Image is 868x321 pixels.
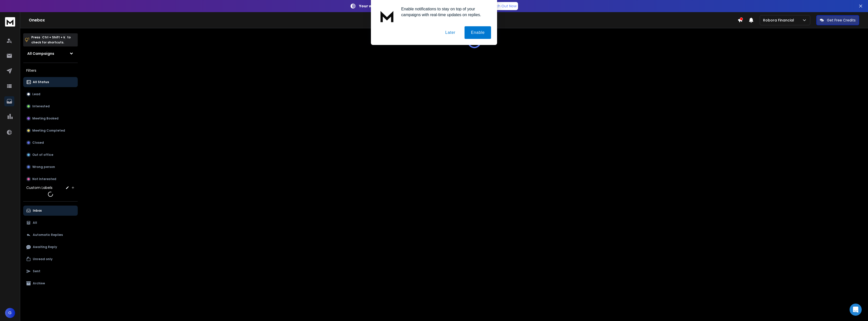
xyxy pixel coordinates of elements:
button: Inbox [23,206,78,216]
button: Meeting Completed [23,126,78,136]
button: G [5,308,15,318]
h3: Custom Labels [26,185,52,190]
h1: All Campaigns [27,51,54,56]
button: Awaiting Reply [23,242,78,252]
button: Automatic Replies [23,230,78,240]
p: Archive [33,281,45,285]
button: Sent [23,266,78,276]
img: notification icon [377,6,397,26]
div: Enable notifications to stay on top of your campaigns with real-time updates on replies. [397,6,491,18]
p: Meeting Booked [32,116,59,120]
p: Meeting Completed [32,129,65,133]
button: Later [439,26,462,39]
button: Interested [23,101,78,111]
p: Out of office [32,153,53,157]
button: Unread only [23,254,78,264]
button: Meeting Booked [23,113,78,124]
p: Sent [33,269,40,273]
button: Closed [23,138,78,148]
p: Wrong person [32,165,55,169]
p: All [33,221,37,225]
p: Closed [32,141,44,145]
button: All [23,218,78,228]
button: Lead [23,89,78,99]
div: Open Intercom Messenger [850,304,862,316]
p: All Status [33,80,49,84]
button: All Campaigns [23,48,78,59]
button: Wrong person [23,162,78,172]
p: Not Interested [32,177,56,181]
p: Interested [32,104,50,108]
button: All Status [23,77,78,87]
p: Lead [32,92,40,96]
p: Awaiting Reply [33,245,57,249]
p: Unread only [33,257,52,261]
button: Enable [465,26,491,39]
button: Archive [23,278,78,288]
p: Inbox [33,209,42,213]
button: Out of office [23,150,78,160]
h3: Filters [23,67,78,74]
button: Not Interested [23,174,78,184]
p: Automatic Replies [33,233,63,237]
